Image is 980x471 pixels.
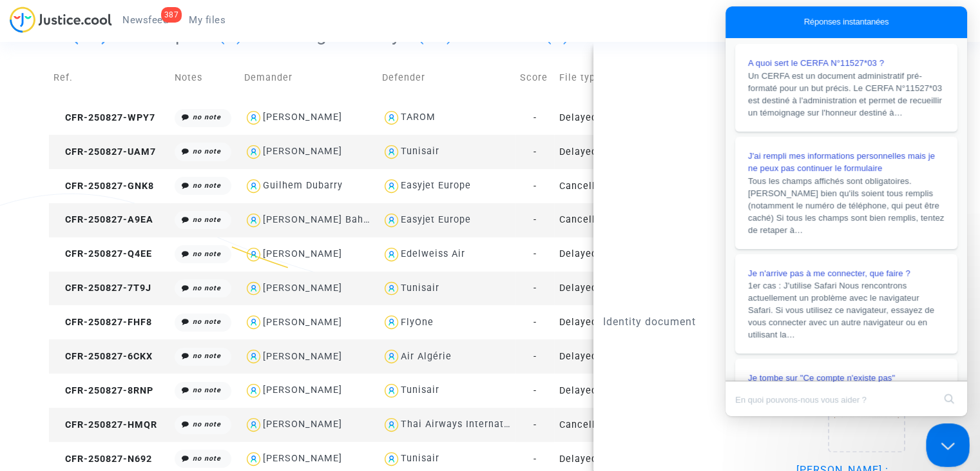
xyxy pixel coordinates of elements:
[382,245,401,264] img: icon-user.svg
[263,351,342,362] div: [PERSON_NAME]
[161,7,182,23] div: 387
[193,113,221,121] i: no note
[263,317,342,328] div: [PERSON_NAME]
[263,112,342,123] div: [PERSON_NAME]
[725,6,967,416] iframe: Help Scout Beacon - Live Chat, Contact Form, and Knowledge Base
[554,203,692,237] td: Cancelled flight (Regulation EC 261/2004)
[244,450,263,468] img: icon-user.svg
[554,101,692,135] td: Delayed flight (Regulation EC 261/2004)
[401,419,528,430] div: Thai Airways International
[401,112,436,123] div: TAROM
[53,385,153,396] span: CFR-250827-8RNP
[382,177,401,195] img: icon-user.svg
[533,351,536,362] span: -
[193,420,221,428] i: no note
[240,55,378,101] td: Demander
[533,283,536,294] span: -
[263,453,342,464] div: [PERSON_NAME]
[533,419,536,430] span: -
[193,386,221,394] i: no note
[533,248,536,259] span: -
[53,214,153,225] span: CFR-250827-A9EA
[53,419,157,430] span: CFR-250827-HMQR
[554,374,692,408] td: Delayed flight (Regulation EC 261/2004)
[53,181,154,192] span: CFR-250827-GNK8
[53,351,153,362] span: CFR-250827-6CKX
[554,237,692,272] td: Delayed flight (Regulation EC 261/2004)
[244,143,263,161] img: icon-user.svg
[244,279,263,298] img: icon-user.svg
[382,143,401,161] img: icon-user.svg
[554,135,692,169] td: Delayed flight (Regulation EC 261/2004)
[401,453,439,464] div: Tunisair
[533,112,536,123] span: -
[382,211,401,230] img: icon-user.svg
[533,454,536,465] span: -
[244,416,263,434] img: icon-user.svg
[401,385,439,396] div: Tunisair
[263,283,342,294] div: [PERSON_NAME]
[533,317,536,328] span: -
[533,214,536,225] span: -
[382,450,401,468] img: icon-user.svg
[244,108,263,127] img: icon-user.svg
[10,6,112,33] img: jc-logo.svg
[401,283,439,294] div: Tunisair
[193,147,221,155] i: no note
[193,215,221,224] i: no note
[10,352,232,440] a: Je tombe sur "Ce compte n'existe pas"
[515,55,555,101] td: Score
[382,381,401,400] img: icon-user.svg
[382,279,401,298] img: icon-user.svg
[170,55,240,101] td: Notes
[533,146,536,157] span: -
[244,347,263,366] img: icon-user.svg
[244,313,263,332] img: icon-user.svg
[401,146,439,157] div: Tunisair
[53,146,156,157] span: CFR-250827-UAM7
[533,385,536,396] span: -
[53,317,152,328] span: CFR-250827-FHF8
[382,313,401,332] img: icon-user.svg
[244,381,263,400] img: icon-user.svg
[122,14,168,26] span: Newsfeed
[554,408,692,442] td: Cancelled flight (Regulation EC 261/2004)
[263,180,343,191] div: Guilhem Dubarry
[554,55,692,101] td: File type
[401,248,465,259] div: Edelweiss Air
[53,248,152,259] span: CFR-250827-Q4EE
[49,55,170,101] td: Ref.
[401,351,452,362] div: Air Algérie
[554,272,692,306] td: Delayed flight (Regulation EC 261/2004)
[193,454,221,463] i: no note
[53,454,152,465] span: CFR-250827-N692
[603,314,777,330] p: Identity document
[263,214,394,225] div: [PERSON_NAME] Bah Diallo
[263,248,342,259] div: [PERSON_NAME]
[193,181,221,190] i: no note
[244,245,263,264] img: icon-user.svg
[244,211,263,230] img: icon-user.svg
[112,10,178,30] a: 387Newsfeed
[244,177,263,195] img: icon-user.svg
[189,14,226,26] span: My files
[382,416,401,434] img: icon-user.svg
[53,283,151,294] span: CFR-250827-7T9J
[401,317,434,328] div: FlyOne
[382,347,401,366] img: icon-user.svg
[263,385,342,396] div: [PERSON_NAME]
[926,423,970,467] iframe: Help Scout Beacon - Close
[193,284,221,292] i: no note
[401,214,471,225] div: Easyjet Europe
[263,419,342,430] div: [PERSON_NAME]
[178,10,236,30] a: My files
[554,169,692,203] td: Cancelled flight (Regulation EC 261/2004)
